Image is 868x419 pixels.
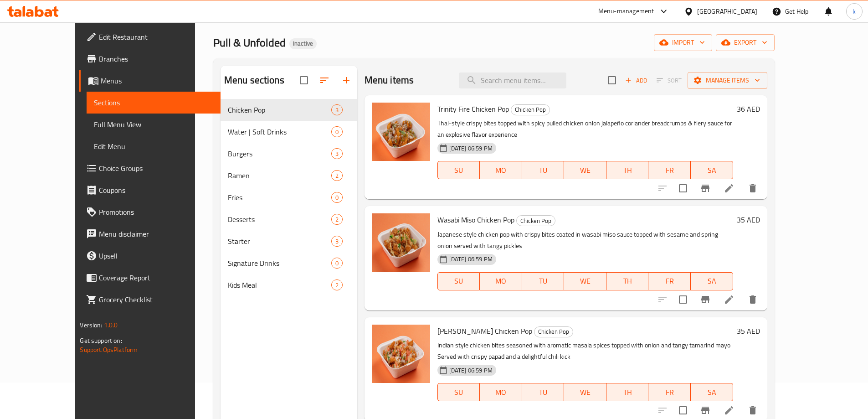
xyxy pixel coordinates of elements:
[483,164,519,177] span: MO
[228,279,331,290] div: Kids Meal
[80,319,102,331] span: Version:
[332,150,342,158] span: 3
[437,340,733,362] p: Indian style chicken bites seasoned with aromatic masala spices topped with onion and tangy tamar...
[534,326,573,337] div: Chicken Pop
[331,279,343,290] div: items
[652,386,687,399] span: FR
[332,259,342,268] span: 0
[694,177,716,199] button: Branch-specific-item
[104,319,118,331] span: 1.0.0
[724,294,734,305] a: Edit menu item
[522,161,565,179] button: TU
[517,216,555,226] span: Chicken Pop
[694,289,716,310] button: Branch-specific-item
[483,274,519,288] span: MO
[437,229,733,252] p: Japanese style chicken pop with crispy bites coated in wasabi miso sauce topped with sesame and s...
[610,274,645,288] span: TH
[87,135,220,157] a: Edit Menu
[221,95,357,300] nav: Menu sections
[228,214,331,225] span: Desserts
[289,40,317,47] span: Inactive
[442,274,476,288] span: SU
[737,103,760,115] h6: 36 AED
[228,126,331,137] span: Water | Soft Drinks
[742,177,764,199] button: delete
[94,119,213,130] span: Full Menu View
[79,267,220,289] a: Coverage Report
[522,383,565,401] button: TU
[480,161,522,179] button: MO
[79,157,220,179] a: Choice Groups
[228,192,331,203] span: Fries
[221,165,357,186] div: Ramen2
[606,272,649,290] button: TH
[598,6,654,17] div: Menu-management
[365,73,414,87] h2: Menu items
[437,324,532,338] span: [PERSON_NAME] Chicken Pop
[654,34,712,51] button: import
[99,31,213,42] span: Edit Restaurant
[79,201,220,223] a: Promotions
[651,73,688,88] span: Select section first
[87,92,220,114] a: Sections
[437,383,480,401] button: SU
[79,245,220,267] a: Upsell
[442,386,476,399] span: SU
[621,73,651,88] button: Add
[313,69,335,91] span: Sort sections
[331,258,343,269] div: items
[213,32,286,53] span: Pull & Unfolded
[224,73,284,87] h2: Menu sections
[694,164,729,177] span: SA
[335,69,357,91] button: Add section
[442,164,476,177] span: SU
[437,118,733,140] p: Thai-style crispy bites topped with spicy pulled chicken onion jalapeño coriander breadcrumbs & f...
[94,141,213,152] span: Edit Menu
[673,290,693,309] span: Select to update
[228,104,331,115] div: Chicken Pop
[446,366,496,375] span: [DATE] 06:59 PM
[624,75,648,86] span: Add
[694,274,729,288] span: SA
[610,386,645,399] span: TH
[511,104,550,115] span: Chicken Pop
[694,386,729,399] span: SA
[522,272,565,290] button: TU
[437,272,480,290] button: SU
[228,236,331,247] span: Starter
[332,193,342,202] span: 0
[652,274,687,288] span: FR
[480,272,522,290] button: MO
[331,236,343,247] div: items
[221,230,357,252] div: Starter3
[331,214,343,225] div: items
[602,71,621,90] span: Select section
[221,186,357,208] div: Fries0
[437,213,514,227] span: Wasabi Miso Chicken Pop
[564,161,606,179] button: WE
[610,164,645,177] span: TH
[79,179,220,201] a: Coupons
[459,72,566,88] input: search
[691,383,733,401] button: SA
[716,34,775,51] button: export
[228,148,331,159] span: Burgers
[691,161,733,179] button: SA
[332,171,342,180] span: 2
[621,73,651,88] span: Add item
[446,255,496,264] span: [DATE] 06:59 PM
[568,386,603,399] span: WE
[446,144,496,153] span: [DATE] 06:59 PM
[661,37,705,48] span: import
[648,161,691,179] button: FR
[606,161,649,179] button: TH
[79,70,220,92] a: Menus
[372,213,430,272] img: Wasabi Miso Chicken Pop
[648,383,691,401] button: FR
[568,164,603,177] span: WE
[87,114,220,135] a: Full Menu View
[688,72,767,89] button: Manage items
